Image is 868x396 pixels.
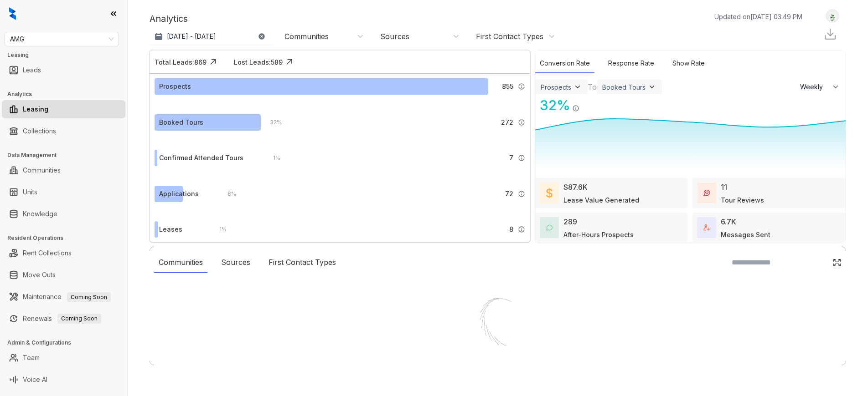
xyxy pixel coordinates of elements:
[518,83,525,90] img: Info
[546,224,553,231] img: AfterHoursConversations
[261,117,282,127] div: 32 %
[210,224,227,234] div: 1 %
[832,258,842,267] img: Click Icon
[150,12,188,25] p: Analytics
[604,54,659,73] div: Response Rate
[563,182,588,193] div: $87.6K
[23,205,57,223] a: Knowledge
[588,81,597,92] div: To
[23,122,56,140] a: Collections
[217,252,255,273] div: Sources
[2,100,125,118] li: Leasing
[826,11,839,21] img: UserAvatar
[23,349,40,367] a: Team
[7,151,127,159] h3: Data Management
[2,310,125,328] li: Renewals
[159,81,191,91] div: Prospects
[264,153,280,163] div: 1 %
[721,182,727,193] div: 11
[23,100,48,118] a: Leasing
[579,96,593,110] img: Click Icon
[518,226,525,233] img: Info
[154,252,207,273] div: Communities
[150,28,273,45] button: [DATE] - [DATE]
[573,82,582,91] img: ViewFilterArrow
[647,82,656,91] img: ViewFilterArrow
[703,190,710,196] img: TourReviews
[452,279,543,370] img: Loader
[518,154,525,162] img: Info
[23,61,41,79] a: Leads
[2,288,125,306] li: Maintenance
[800,82,828,91] span: Weekly
[535,54,594,73] div: Conversion Rate
[509,153,513,163] span: 7
[563,230,634,239] div: After-Hours Prospects
[23,161,61,179] a: Communities
[541,83,571,91] div: Prospects
[2,266,125,284] li: Move Outs
[7,234,127,242] h3: Resident Operations
[2,371,125,389] li: Voice AI
[380,31,409,41] div: Sources
[2,122,125,140] li: Collections
[535,95,570,116] div: 32 %
[2,244,125,262] li: Rent Collections
[572,105,579,112] img: Info
[518,190,525,198] img: Info
[9,7,16,20] img: logo
[10,32,114,46] span: AMG
[57,314,101,324] span: Coming Soon
[155,57,207,67] div: Total Leads: 869
[509,224,513,234] span: 8
[264,252,341,273] div: First Contact Types
[7,51,127,59] h3: Leasing
[2,183,125,201] li: Units
[7,339,127,347] h3: Admin & Configurations
[159,189,199,199] div: Applications
[602,83,646,91] div: Booked Tours
[159,224,182,234] div: Leases
[795,79,846,95] button: Weekly
[721,195,764,205] div: Tour Reviews
[7,90,127,98] h3: Analytics
[703,224,710,231] img: TotalFum
[23,183,37,201] a: Units
[23,310,101,328] a: RenewalsComing Soon
[813,259,821,266] img: SearchIcon
[823,27,837,41] img: Download
[563,195,639,205] div: Lease Value Generated
[563,216,577,227] div: 289
[721,216,736,227] div: 6.7K
[502,81,513,91] span: 855
[23,371,47,389] a: Voice AI
[2,161,125,179] li: Communities
[2,205,125,223] li: Knowledge
[23,244,72,262] a: Rent Collections
[167,32,216,41] p: [DATE] - [DATE]
[234,57,283,67] div: Lost Leads: 589
[23,266,56,284] a: Move Outs
[518,119,525,126] img: Info
[218,189,236,199] div: 8 %
[721,230,770,239] div: Messages Sent
[476,31,543,41] div: First Contact Types
[283,55,296,69] img: Click Icon
[284,31,329,41] div: Communities
[546,188,553,198] img: LeaseValue
[2,61,125,79] li: Leads
[207,55,220,69] img: Click Icon
[714,12,802,21] p: Updated on [DATE] 03:49 PM
[668,54,709,73] div: Show Rate
[2,349,125,367] li: Team
[159,153,243,163] div: Confirmed Attended Tours
[505,189,513,199] span: 72
[501,117,513,127] span: 272
[159,117,203,127] div: Booked Tours
[67,292,111,302] span: Coming Soon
